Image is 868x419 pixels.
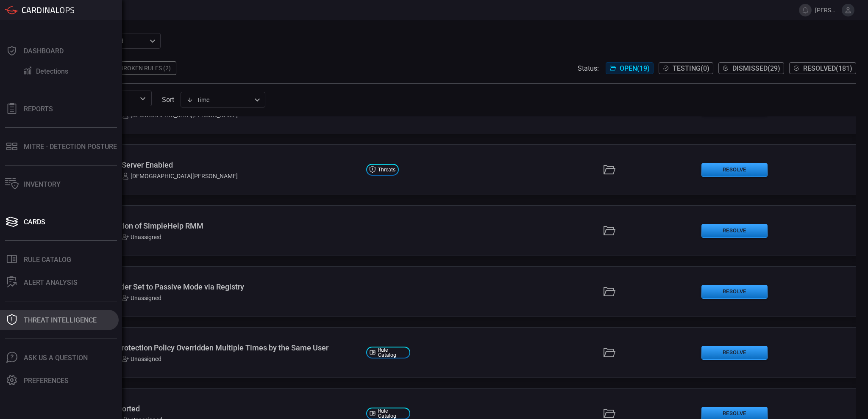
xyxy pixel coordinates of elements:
[789,62,856,74] button: Resolved(181)
[122,234,161,240] div: Unassigned
[24,377,69,385] div: Preferences
[24,354,88,362] div: Ask Us A Question
[378,167,395,172] span: Threats
[122,356,161,362] div: Unassigned
[114,61,176,75] div: Broken Rules (2)
[378,408,407,419] span: Rule Catalog
[606,62,654,74] button: Open(19)
[701,285,768,299] button: Resolve
[63,282,359,291] div: Windows - Defender Set to Passive Mode via Registry
[122,173,238,179] div: [DEMOGRAPHIC_DATA][PERSON_NAME]
[24,180,61,188] div: Inventory
[701,224,768,238] button: Resolve
[24,218,45,226] div: Cards
[24,256,71,264] div: Rule Catalog
[815,7,838,14] span: [PERSON_NAME].brand
[63,160,359,169] div: Cisco IOS - TFTP Server Enabled
[63,343,359,352] div: Github - Branch Protection Policy Overridden Multiple Times by the Same User
[63,221,359,230] div: Windows - Detection of SimpleHelp RMM
[162,96,174,104] label: sort
[673,64,709,72] span: Testing ( 0 )
[36,67,68,75] div: Detections
[701,346,768,360] button: Resolve
[378,347,407,358] span: Rule Catalog
[620,64,650,72] span: Open ( 19 )
[63,404,359,413] div: Github - Logs Exported
[24,47,64,55] div: Dashboard
[803,64,852,72] span: Resolved ( 181 )
[24,316,97,324] div: Threat Intelligence
[24,143,117,151] div: MITRE - Detection Posture
[732,64,780,72] span: Dismissed ( 29 )
[701,163,768,177] button: Resolve
[578,64,599,72] span: Status:
[24,105,53,113] div: Reports
[137,93,149,105] button: Open
[718,62,784,74] button: Dismissed(29)
[122,295,161,301] div: Unassigned
[186,96,252,104] div: Time
[24,278,78,287] div: ALERT ANALYSIS
[659,62,713,74] button: Testing(0)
